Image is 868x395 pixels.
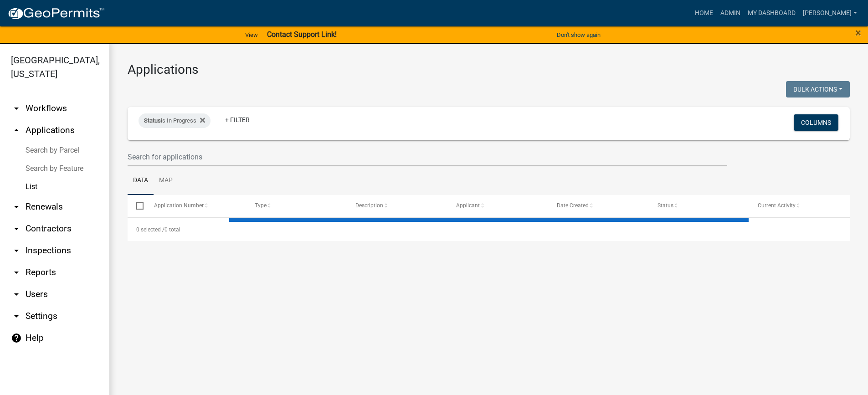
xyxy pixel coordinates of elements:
[246,195,346,217] datatable-header-cell: Type
[758,202,796,209] span: Current Activity
[128,62,850,77] h3: Applications
[556,202,588,209] span: Date Created
[456,202,479,209] span: Applicant
[136,226,164,233] span: 0 selected /
[218,112,257,128] a: + Filter
[154,202,204,209] span: Application Number
[11,267,22,278] i: arrow_drop_down
[145,195,246,217] datatable-header-cell: Application Number
[11,125,22,136] i: arrow_drop_up
[749,195,850,217] datatable-header-cell: Current Activity
[553,27,604,42] button: Don't show again
[355,202,383,209] span: Description
[11,311,22,322] i: arrow_drop_down
[447,195,548,217] datatable-header-cell: Applicant
[657,202,673,209] span: Status
[717,5,744,22] a: Admin
[128,166,154,195] a: Data
[794,114,838,131] button: Columns
[799,5,861,22] a: [PERSON_NAME]
[139,113,211,128] div: is In Progress
[11,245,22,256] i: arrow_drop_down
[11,289,22,300] i: arrow_drop_down
[855,27,861,38] button: Close
[267,30,337,39] strong: Contact Support Link!
[241,27,262,42] a: View
[255,202,267,209] span: Type
[144,117,161,124] span: Status
[128,195,145,217] datatable-header-cell: Select
[11,103,22,114] i: arrow_drop_down
[855,26,861,39] span: ×
[691,5,717,22] a: Home
[128,218,850,241] div: 0 total
[648,195,749,217] datatable-header-cell: Status
[548,195,648,217] datatable-header-cell: Date Created
[786,81,850,97] button: Bulk Actions
[11,223,22,234] i: arrow_drop_down
[11,333,22,344] i: help
[11,201,22,212] i: arrow_drop_down
[154,166,178,195] a: Map
[128,148,727,166] input: Search for applications
[744,5,799,22] a: My Dashboard
[346,195,447,217] datatable-header-cell: Description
